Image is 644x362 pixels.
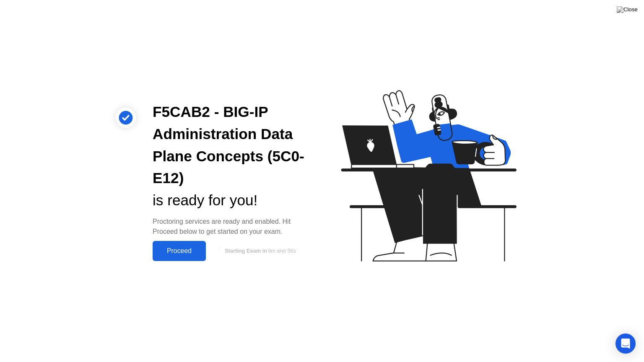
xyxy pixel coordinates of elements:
[268,248,296,254] span: 9m and 56s
[153,101,309,189] div: F5CAB2 - BIG-IP Administration Data Plane Concepts (5C0-E12)
[615,334,636,354] div: Open Intercom Messenger
[153,241,206,261] button: Proceed
[153,217,309,237] div: Proctoring services are ready and enabled. Hit Proceed below to get started on your exam.
[617,6,638,13] img: Close
[153,189,309,212] div: is ready for you!
[210,243,309,259] button: Starting Exam in9m and 56s
[155,247,203,255] div: Proceed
